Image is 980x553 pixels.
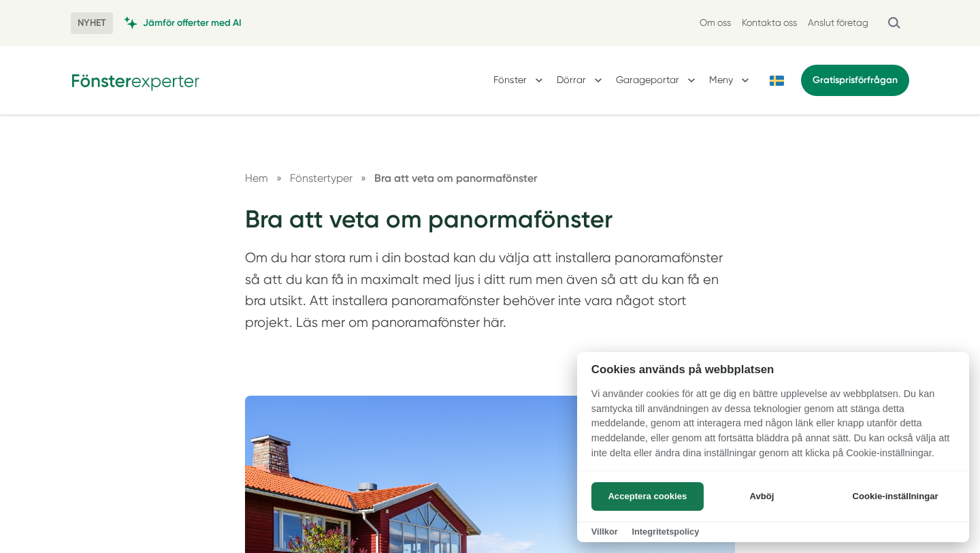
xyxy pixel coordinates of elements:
a: Villkor [591,526,618,537]
button: Cookie-inställningar [836,482,955,511]
button: Avböj [708,482,816,511]
h2: Cookies används på webbplatsen [577,363,969,376]
a: Integritetspolicy [632,526,699,537]
p: Vi använder cookies för att ge dig en bättre upplevelse av webbplatsen. Du kan samtycka till anvä... [577,387,969,470]
button: Acceptera cookies [591,482,704,511]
